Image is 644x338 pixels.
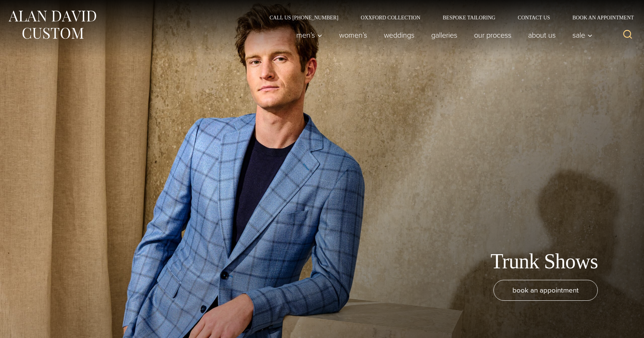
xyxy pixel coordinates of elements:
nav: Secondary Navigation [258,15,637,20]
a: Bespoke Tailoring [432,15,506,20]
nav: Primary Navigation [288,28,597,42]
img: Alan David Custom [7,8,97,41]
a: About Us [520,28,564,42]
a: Women’s [331,28,376,42]
a: Book an Appointment [561,15,637,20]
a: Oxxford Collection [350,15,432,20]
button: View Search Form [619,26,637,44]
span: Men’s [296,31,322,39]
h1: Trunk Shows [490,249,598,274]
span: Sale [572,31,593,39]
a: Call Us [PHONE_NUMBER] [258,15,350,20]
a: Galleries [423,28,466,42]
a: Our Process [466,28,520,42]
a: Contact Us [506,15,561,20]
a: weddings [376,28,423,42]
span: book an appointment [512,285,579,296]
a: book an appointment [493,280,598,301]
